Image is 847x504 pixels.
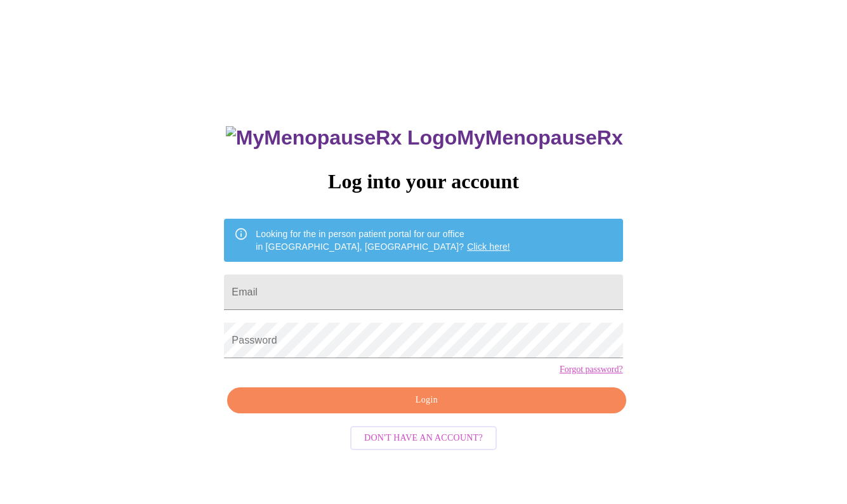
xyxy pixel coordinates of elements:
h3: MyMenopauseRx [226,126,623,150]
div: Looking for the in person patient portal for our office in [GEOGRAPHIC_DATA], [GEOGRAPHIC_DATA]? [256,223,510,258]
span: Login [242,392,611,408]
img: MyMenopauseRx Logo [226,126,457,150]
a: Click here! [467,242,510,252]
h3: Log into your account [224,170,622,193]
a: Don't have an account? [347,431,500,442]
a: Forgot password? [560,365,623,375]
button: Don't have an account? [350,426,497,451]
button: Login [227,387,626,413]
span: Don't have an account? [364,430,483,446]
